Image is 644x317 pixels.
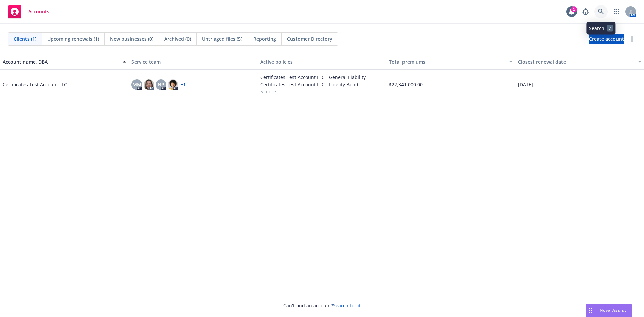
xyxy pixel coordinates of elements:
[287,35,332,42] span: Customer Directory
[168,79,178,90] img: photo
[258,54,386,70] button: Active policies
[389,81,423,88] span: $22,341,000.00
[131,58,255,65] div: Service team
[571,6,577,12] div: 1
[515,54,644,70] button: Closest renewal date
[600,307,626,313] span: Nova Assist
[253,35,276,42] span: Reporting
[518,81,533,88] span: [DATE]
[164,35,191,42] span: Archived (0)
[28,9,49,14] span: Accounts
[610,5,623,18] a: Switch app
[586,304,594,317] div: Drag to move
[3,58,119,65] div: Account name, DBA
[129,54,258,70] button: Service team
[14,35,36,42] span: Clients (1)
[518,58,634,65] div: Closest renewal date
[333,302,361,309] a: Search for it
[3,81,67,88] a: Certificates Test Account LLC
[283,302,361,309] span: Can't find an account?
[386,54,515,70] button: Total premiums
[589,34,624,44] a: Create account
[158,81,164,88] span: NP
[110,35,153,42] span: New businesses (0)
[589,33,624,45] span: Create account
[260,88,384,95] a: 5 more
[389,58,505,65] div: Total premiums
[260,74,384,81] a: Certificates Test Account LLC - General Liability
[181,83,186,87] a: + 1
[144,79,154,90] img: photo
[202,35,242,42] span: Untriaged files (5)
[260,81,384,88] a: Certificates Test Account LLC - Fidelity Bond
[594,5,608,18] a: Search
[586,304,632,317] button: Nova Assist
[47,35,99,42] span: Upcoming renewals (1)
[628,35,636,43] a: more
[132,81,141,88] span: MM
[260,58,384,65] div: Active policies
[579,5,592,18] a: Report a Bug
[5,2,52,21] a: Accounts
